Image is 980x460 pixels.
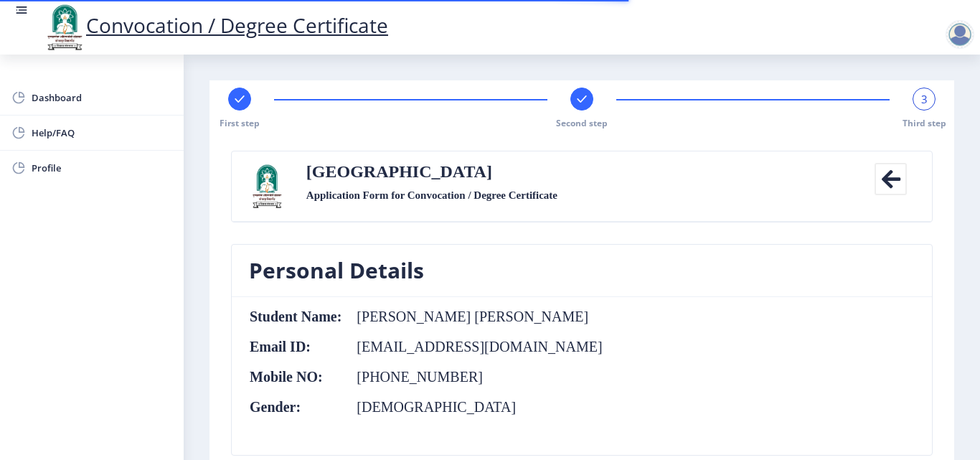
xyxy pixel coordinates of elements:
img: logo [43,3,86,52]
span: First step [220,117,260,129]
h3: Personal Details [249,256,424,285]
td: [PERSON_NAME] [PERSON_NAME] [342,309,603,324]
th: Student Name: [249,309,342,324]
th: Mobile NO: [249,369,342,385]
span: Profile [32,159,172,177]
label: Application Form for Convocation / Degree Certificate [306,187,557,204]
span: 3 [921,92,928,106]
td: [EMAIL_ADDRESS][DOMAIN_NAME] [342,339,603,355]
a: Convocation / Degree Certificate [43,11,388,39]
i: Back [875,163,907,195]
th: Gender: [249,399,342,415]
span: Help/FAQ [32,124,172,141]
span: Dashboard [32,89,172,106]
span: Second step [556,117,608,129]
th: Email ID: [249,339,342,355]
td: [DEMOGRAPHIC_DATA] [342,399,603,415]
td: [PHONE_NUMBER] [342,369,603,385]
img: sulogo.png [249,163,285,210]
span: Third step [903,117,946,129]
label: [GEOGRAPHIC_DATA] [306,163,492,180]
